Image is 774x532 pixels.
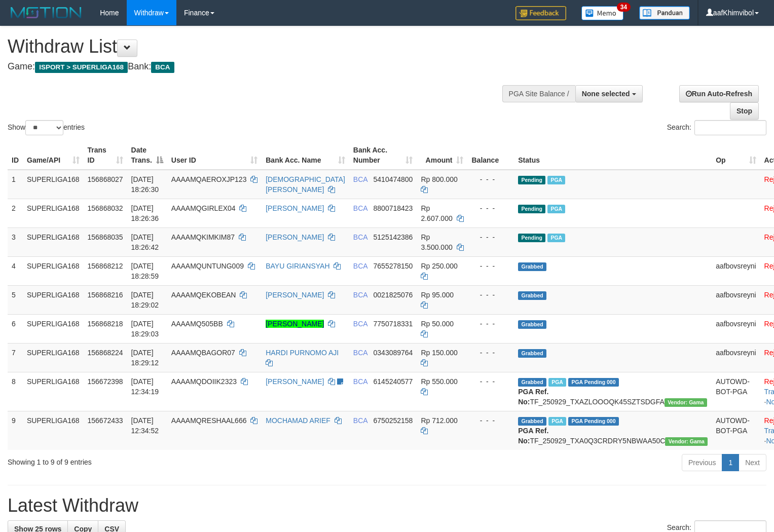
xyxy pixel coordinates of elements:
[548,417,566,426] span: Marked by aafsoycanthlai
[353,175,367,183] span: BCA
[518,388,548,406] b: PGA Ref. No:
[266,416,330,425] a: MOCHAMAD ARIEF
[712,343,760,372] td: aafbovsreyni
[518,176,545,184] span: Pending
[131,262,159,280] span: [DATE] 18:28:59
[23,343,84,372] td: SUPERLIGA168
[518,349,546,358] span: Grabbed
[23,372,84,411] td: SUPERLIGA168
[88,204,123,212] span: 156868032
[8,141,23,170] th: ID
[374,291,413,299] span: Copy 0021825076 to clipboard
[617,3,631,12] span: 34
[712,411,760,450] td: AUTOWD-BOT-PGA
[548,378,566,387] span: Marked by aafsoycanthlai
[262,141,349,170] th: Bank Acc. Name: activate to sort column ascending
[575,85,643,102] button: None selected
[8,411,23,450] td: 9
[730,102,759,120] a: Stop
[88,377,123,386] span: 156672398
[679,85,759,102] a: Run Auto-Refresh
[518,427,548,445] b: PGA Ref. No:
[665,437,708,446] span: Vendor URL: https://trx31.1velocity.biz
[171,175,247,183] span: AAAAMQAEROXJP123
[421,291,454,299] span: Rp 95.000
[353,377,367,386] span: BCA
[722,454,739,471] a: 1
[518,320,546,329] span: Grabbed
[266,175,345,194] a: [DEMOGRAPHIC_DATA][PERSON_NAME]
[374,349,413,357] span: Copy 0343089764 to clipboard
[84,141,127,170] th: Trans ID: activate to sort column ascending
[8,314,23,343] td: 6
[88,320,123,328] span: 156868218
[502,85,575,102] div: PGA Site Balance /
[582,90,630,98] span: None selected
[88,262,123,270] span: 156868212
[353,416,367,425] span: BCA
[547,176,565,184] span: Marked by aafsoycanthlai
[547,205,565,213] span: Marked by aafsoycanthlai
[23,411,84,450] td: SUPERLIGA168
[374,233,413,241] span: Copy 5125142386 to clipboard
[374,262,413,270] span: Copy 7655278150 to clipboard
[417,141,467,170] th: Amount: activate to sort column ascending
[25,120,63,135] select: Showentries
[739,454,766,471] a: Next
[712,256,760,285] td: aafbovsreyni
[266,262,329,270] a: BAYU GIRIANSYAH
[266,204,324,212] a: [PERSON_NAME]
[518,205,545,213] span: Pending
[421,262,457,270] span: Rp 250.000
[471,348,510,358] div: - - -
[171,416,247,425] span: AAAAMQRESHAAL666
[547,234,565,242] span: Marked by aafsoycanthlai
[8,170,23,199] td: 1
[518,417,546,426] span: Grabbed
[8,120,85,135] label: Show entries
[568,378,619,387] span: PGA Pending
[639,6,690,20] img: panduan.png
[171,262,244,270] span: AAAAMQUNTUNG009
[151,62,174,73] span: BCA
[374,377,413,386] span: Copy 6145240577 to clipboard
[712,314,760,343] td: aafbovsreyni
[131,233,159,251] span: [DATE] 18:26:42
[171,320,223,328] span: AAAAMQ505BB
[88,291,123,299] span: 156868216
[514,372,712,411] td: TF_250929_TXAZLOOOQK45SZTSDGFA
[471,174,510,184] div: - - -
[712,285,760,314] td: aafbovsreyni
[8,343,23,372] td: 7
[23,256,84,285] td: SUPERLIGA168
[667,120,766,135] label: Search:
[171,349,235,357] span: AAAAMQBAGOR07
[171,377,237,386] span: AAAAMQDOIIK2323
[421,349,457,357] span: Rp 150.000
[421,320,454,328] span: Rp 50.000
[23,199,84,227] td: SUPERLIGA168
[471,319,510,329] div: - - -
[127,141,167,170] th: Date Trans.: activate to sort column descending
[171,233,235,241] span: AAAAMQKIMKIM87
[353,349,367,357] span: BCA
[88,233,123,241] span: 156868035
[374,416,413,425] span: Copy 6750252158 to clipboard
[171,291,236,299] span: AAAAMQEKOBEAN
[353,204,367,212] span: BCA
[131,416,159,435] span: [DATE] 12:34:52
[421,416,457,425] span: Rp 712.000
[471,261,510,271] div: - - -
[518,234,545,242] span: Pending
[682,454,722,471] a: Previous
[514,141,712,170] th: Status
[349,141,417,170] th: Bank Acc. Number: activate to sort column ascending
[171,204,236,212] span: AAAAMQGIRLEX04
[88,175,123,183] span: 156868027
[353,262,367,270] span: BCA
[515,6,566,20] img: Feedback.jpg
[568,417,619,426] span: PGA Pending
[374,175,413,183] span: Copy 5410474800 to clipboard
[266,233,324,241] a: [PERSON_NAME]
[8,256,23,285] td: 4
